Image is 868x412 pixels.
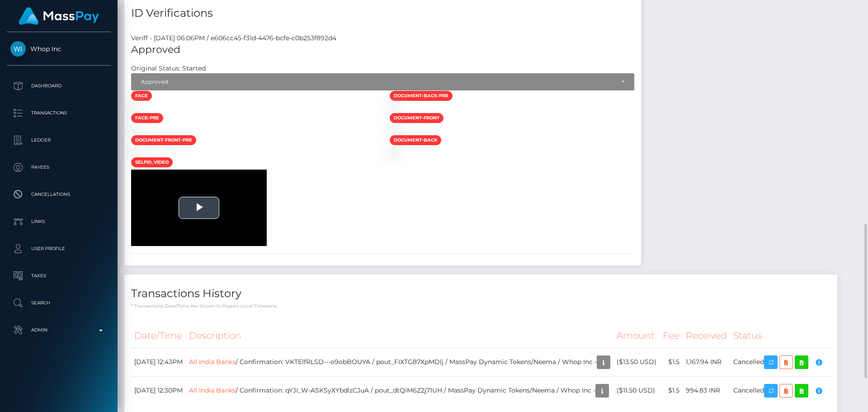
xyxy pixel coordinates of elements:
[390,127,397,134] img: a955bef2-1e69-42f3-b0cd-23529641d696
[131,348,186,376] td: [DATE] 12:43PM
[7,75,111,97] a: Dashboard
[7,237,111,260] a: User Profile
[131,73,634,90] button: Approved
[131,376,186,405] td: [DATE] 12:30PM
[390,91,453,101] span: document-back-pre
[131,104,138,112] img: 29cc1cba-76f0-4be4-bd86-946f42d1d858
[730,323,830,348] th: Status
[7,265,111,287] a: Taxes
[19,7,99,25] img: MassPay Logo
[10,188,107,201] p: Cancellations
[131,157,173,167] span: selfid_video
[7,210,111,233] a: Links
[10,41,26,57] img: Whop Inc
[131,170,267,246] div: Video Player
[189,386,236,394] a: All India Banks
[10,323,107,337] p: Admin
[186,348,613,376] td: / Confirmation: VKTElfRLSD---o9obBOUYA / pout_FIXTG87XpMDlj / MassPay Dynamic Tokens/Neema / Whop...
[179,197,219,219] button: Play Video
[7,292,111,314] a: Search
[131,64,206,72] h7: Original Status: Started
[7,45,111,53] span: Whop Inc
[10,296,107,310] p: Search
[131,127,138,134] img: 03a1bdcc-39a5-4d3c-953d-70a8f3386f17
[660,376,683,405] td: $1.5
[7,156,111,179] a: Payees
[7,129,111,152] a: Ledger
[613,348,660,376] td: ($13.50 USD)
[131,286,830,302] h4: Transactions History
[141,78,614,85] div: Approved
[131,5,634,21] h4: ID Verifications
[7,183,111,206] a: Cancellations
[10,215,107,228] p: Links
[131,113,163,123] span: face-pre
[10,133,107,147] p: Ledger
[124,33,641,43] div: Veriff - [DATE] 06:06PM / e606cc45-f31d-4476-bcfe-c0b253f892d4
[131,323,186,348] th: Date/Time
[186,376,613,405] td: / Confirmation: qYJI_W-ASKSyXYbdlzCJuA / pout_dtQiM6Z2j71UH / MassPay Dynamic Tokens/Neema / Whop...
[660,323,683,348] th: Fee
[131,91,152,101] span: face
[131,43,634,57] h5: Approved
[7,102,111,124] a: Transactions
[189,358,236,366] a: All India Banks
[683,376,730,405] td: 994.83 INR
[730,376,830,405] td: Cancelled
[660,348,683,376] td: $1.5
[131,135,196,145] span: document-front-pre
[10,106,107,120] p: Transactions
[613,323,660,348] th: Amount
[131,303,830,309] p: * Transactions date/time are shown in payee's local timezone
[10,161,107,174] p: Payees
[390,104,397,112] img: e058a951-a83e-45e0-b95c-6a1ddedbc29c
[683,348,730,376] td: 1,167.94 INR
[7,319,111,341] a: Admin
[613,376,660,405] td: ($11.50 USD)
[131,149,138,156] img: 75580ed9-1082-46b7-82bc-93185bb7cbd5
[390,149,397,156] img: 170846b4-9795-4daf-ac21-2520ce4d3aea
[10,79,107,93] p: Dashboard
[390,113,443,123] span: document-front
[390,135,441,145] span: document-back
[730,348,830,376] td: Cancelled
[10,269,107,283] p: Taxes
[186,323,613,348] th: Description
[683,323,730,348] th: Received
[10,242,107,256] p: User Profile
